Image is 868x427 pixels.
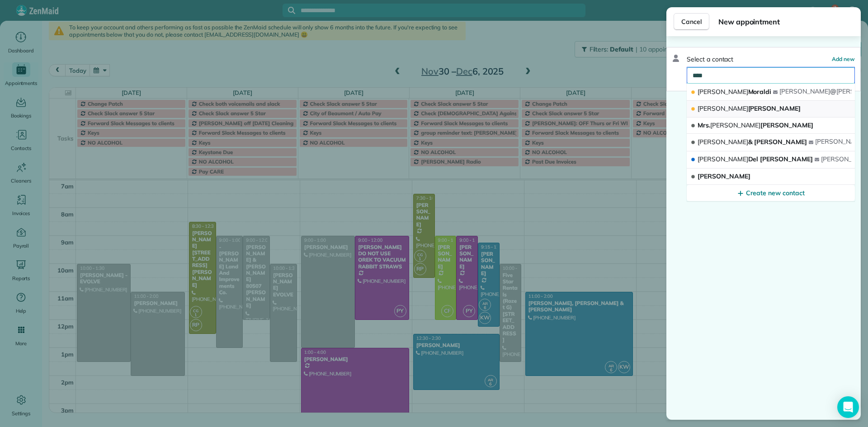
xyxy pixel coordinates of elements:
span: [PERSON_NAME] [698,172,750,180]
span: Mrs. [PERSON_NAME] [698,121,813,129]
button: Cancel [674,13,709,30]
span: [PERSON_NAME] [710,121,761,129]
button: [PERSON_NAME][PERSON_NAME] [687,101,855,117]
span: Create new contact [746,188,804,197]
span: [PERSON_NAME] [779,87,830,95]
span: & [PERSON_NAME] [698,138,807,146]
span: [PERSON_NAME] [698,155,748,163]
div: Open Intercom Messenger [837,396,859,418]
span: Select a contact [687,55,733,64]
span: Del [PERSON_NAME] [698,155,813,163]
span: [PERSON_NAME] [698,104,801,113]
span: Cancel [681,17,702,26]
button: Add new [832,55,855,64]
span: [PERSON_NAME] [698,138,748,146]
span: New appointment [718,16,854,27]
button: [PERSON_NAME]Moraldi[PERSON_NAME]@[PERSON_NAME][DOMAIN_NAME] [687,84,855,101]
span: [PERSON_NAME] [698,104,748,113]
span: [PERSON_NAME] [698,88,748,96]
span: Add new [832,56,855,62]
button: [PERSON_NAME]Del [PERSON_NAME][PERSON_NAME].[PERSON_NAME][EMAIL_ADDRESS][DOMAIN_NAME] [687,151,855,169]
span: Moraldi [698,88,771,96]
span: [PERSON_NAME] [815,137,866,145]
button: Mrs.[PERSON_NAME][PERSON_NAME] [687,117,855,134]
button: [PERSON_NAME] [687,169,855,185]
button: [PERSON_NAME]& [PERSON_NAME][PERSON_NAME][EMAIL_ADDRESS][DOMAIN_NAME] [687,134,855,151]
